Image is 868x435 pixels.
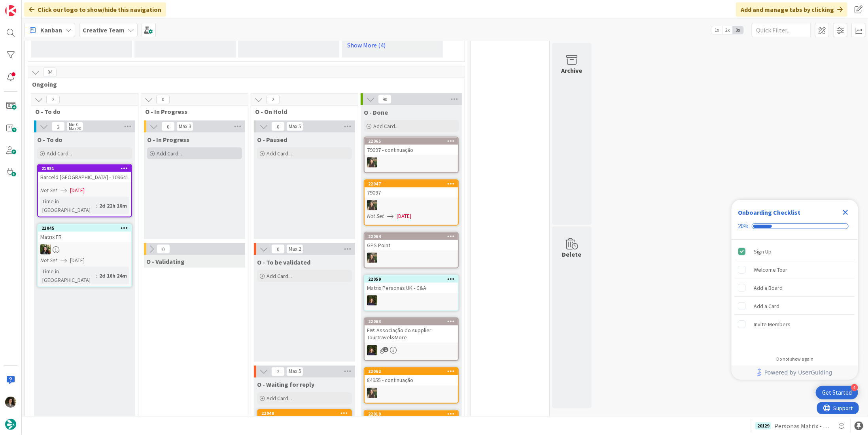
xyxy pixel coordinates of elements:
div: 22059 [365,276,458,283]
div: MC [365,345,458,356]
span: 0 [271,244,285,254]
img: IG [367,157,377,168]
img: IG [367,388,377,398]
div: Max 20 [69,127,81,130]
span: 0 [271,122,285,131]
div: IG [365,200,458,210]
img: MC [367,295,377,306]
div: Footer [732,365,858,380]
div: 22065 [368,138,458,144]
div: 2206284955 - continuação [365,368,458,386]
span: 2 [46,95,60,104]
div: Checklist Container [732,200,858,380]
div: Close Checklist [839,206,852,219]
div: Max 3 [179,125,191,129]
div: Open Get Started checklist, remaining modules: 4 [816,386,858,399]
div: 22045 [38,225,131,232]
img: Visit kanbanzone.com [5,5,16,16]
i: Not Set [367,212,384,219]
a: 22059Matrix Personas UK - C&AMC [364,275,459,311]
div: 22048 [258,410,351,427]
div: 22019 [368,412,458,417]
div: FW: Associação do supplier Tourtravel&More [365,325,458,343]
div: 22064GPS Point [365,233,458,250]
div: 21981Barceló [GEOGRAPHIC_DATA] - 109641 [38,165,131,182]
div: 22045Matrix FR [38,225,131,242]
div: 22045 [42,225,131,231]
a: 22045Matrix FRBCNot Set[DATE]Time in [GEOGRAPHIC_DATA]:2d 16h 24m [37,224,132,287]
span: 0 [157,244,170,254]
div: Checklist progress: 20% [738,223,852,230]
div: Add a Board [754,283,783,293]
span: [DATE] [70,256,85,265]
div: IG [365,388,458,398]
div: 22065 [365,138,458,145]
span: 0 [161,122,175,131]
span: Kanban [40,25,62,35]
div: Min 0 [69,123,78,127]
div: 22019 [365,411,458,428]
div: 22064 [368,234,458,239]
span: 2x [722,26,733,34]
span: O - To do [37,136,62,144]
span: O - Done [364,108,388,116]
div: Add a Card [754,301,779,311]
span: O - Paused [257,136,287,144]
a: Powered by UserGuiding [736,365,854,380]
i: Not Set [40,257,57,264]
div: 2d 22h 16m [97,201,129,210]
img: MC [367,345,377,356]
div: 21981 [42,166,131,171]
img: IG [367,200,377,210]
div: Add a Card is incomplete. [735,297,855,315]
div: 79097 [365,187,458,198]
img: avatar [5,419,16,430]
div: 22062 [368,369,458,374]
div: 79097 - continuação [365,145,458,155]
div: 20% [738,223,749,230]
div: 22062 [365,368,458,375]
span: 2 [271,367,285,376]
span: O - To be validated [257,258,310,266]
div: 22064 [365,233,458,240]
span: 94 [43,68,57,77]
img: BC [40,244,51,255]
div: IG [365,253,458,263]
div: 2206579097 - continuação [365,138,458,155]
span: Add Card... [47,150,72,157]
div: Max 5 [289,125,301,129]
span: 1x [711,26,722,34]
span: O - To do [35,108,128,115]
span: Add Card... [157,150,182,157]
span: 0 [156,95,170,104]
div: Barceló [GEOGRAPHIC_DATA] - 109641 [38,172,131,182]
div: Checklist items [732,240,858,351]
span: Powered by UserGuiding [764,368,832,377]
div: 22048 [258,410,351,417]
div: Time in [GEOGRAPHIC_DATA] [40,267,96,284]
div: BC [38,244,131,255]
div: Welcome Tour is incomplete. [735,261,855,278]
div: Delete [562,250,582,259]
div: 22063 [368,319,458,325]
a: 2206579097 - continuaçãoIG [364,137,459,173]
span: : [96,201,97,210]
div: Invite Members [754,320,790,329]
span: O - In Progress [147,136,189,144]
div: Matrix Personas UK - C&A [365,283,458,293]
div: 22047 [368,181,458,187]
div: 4 [851,384,858,391]
a: 21981Barceló [GEOGRAPHIC_DATA] - 109641Not Set[DATE]Time in [GEOGRAPHIC_DATA]:2d 22h 16m [37,164,132,217]
div: GPS Point [365,240,458,250]
span: O - Validating [146,257,185,265]
a: 2206284955 - continuaçãoIG [364,367,459,404]
a: 22063FW: Associação do supplier Tourtravel&MoreMC [364,318,459,361]
div: 22048 [261,411,351,416]
div: MC [365,295,458,306]
div: 84955 - continuação [365,375,458,386]
span: Add Card... [267,150,292,157]
div: Time in [GEOGRAPHIC_DATA] [40,197,96,214]
div: 22019 [365,411,458,418]
span: Add Card... [373,123,399,130]
div: Max 2 [289,247,301,251]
